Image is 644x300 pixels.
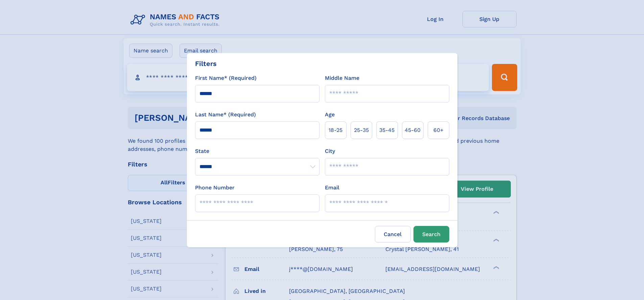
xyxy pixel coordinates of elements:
label: State [195,147,319,155]
label: Phone Number [195,184,235,192]
label: First Name* (Required) [195,74,257,82]
div: Filters [195,59,217,69]
button: Search [413,226,449,243]
label: Age [325,111,335,119]
span: 25‑35 [354,126,369,134]
span: 18‑25 [329,126,342,134]
label: Email [325,184,339,192]
span: 45‑60 [405,126,421,134]
label: City [325,147,335,155]
label: Last Name* (Required) [195,111,256,119]
label: Cancel [375,226,411,243]
span: 35‑45 [379,126,395,134]
span: 60+ [433,126,444,134]
label: Middle Name [325,74,359,82]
